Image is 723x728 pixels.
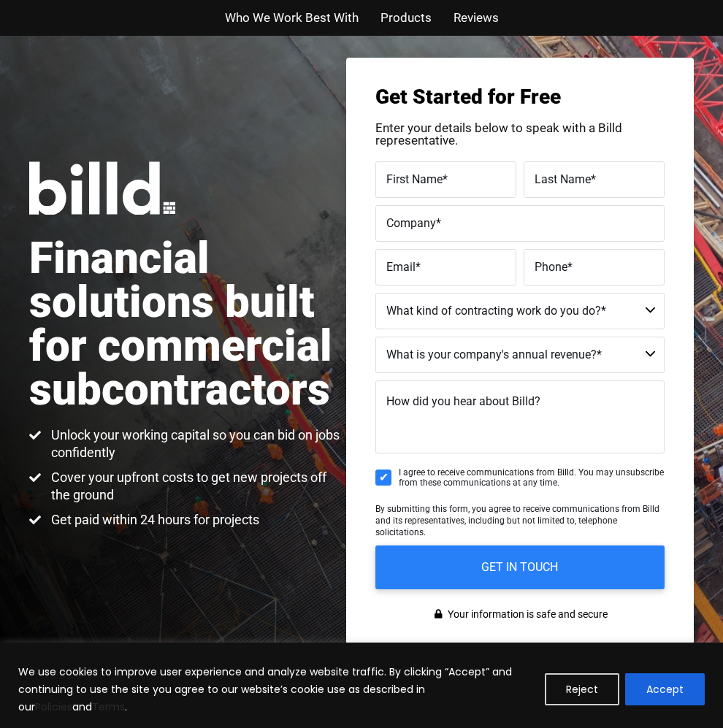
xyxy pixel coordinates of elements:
a: Policies [35,700,72,714]
button: Reject [545,673,619,705]
span: Phone [535,259,567,273]
p: Enter your details below to speak with a Billd representative. [375,122,665,147]
span: Last Name [535,172,591,185]
a: Terms [92,700,125,714]
span: Company [386,215,436,229]
p: We use cookies to improve user experience and analyze website traffic. By clicking “Accept” and c... [18,663,534,716]
a: Who We Work Best With [225,7,359,28]
span: How did you hear about Billd? [386,394,540,408]
h1: Financial solutions built for commercial subcontractors [29,237,346,412]
span: I agree to receive communications from Billd. You may unsubscribe from these communications at an... [399,467,665,488]
span: By submitting this form, you agree to receive communications from Billd and its representatives, ... [375,504,659,537]
a: Products [380,7,432,28]
h3: Get Started for Free [375,87,665,107]
span: First Name [386,172,443,185]
button: Accept [625,673,705,705]
input: I agree to receive communications from Billd. You may unsubscribe from these communications at an... [375,470,391,486]
span: Cover your upfront costs to get new projects off the ground [47,469,346,504]
span: Email [386,259,416,273]
span: Unlock your working capital so you can bid on jobs confidently [47,426,346,461]
span: Get paid within 24 hours for projects [47,511,259,529]
a: Reviews [454,7,499,28]
input: GET IN TOUCH [375,545,665,589]
span: Your information is safe and secure [444,604,608,625]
